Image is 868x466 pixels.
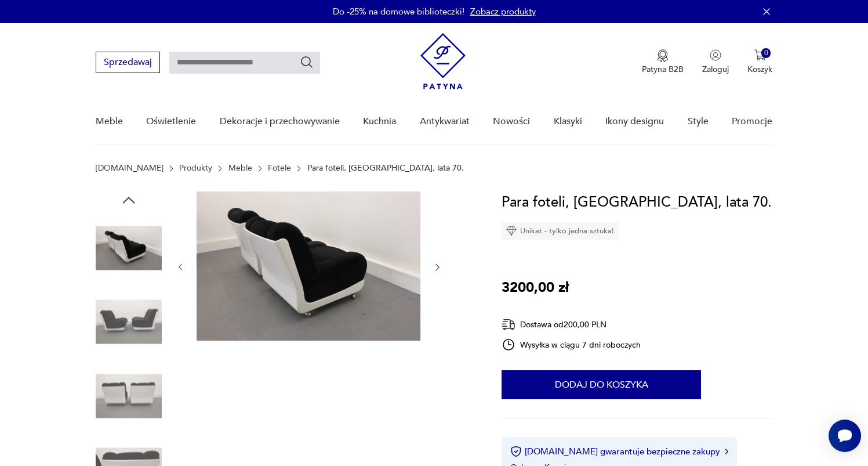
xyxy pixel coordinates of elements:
[829,420,861,452] iframe: Smartsupp widget button
[502,277,569,299] p: 3200,00 zł
[642,49,684,75] a: Ikona medaluPatyna B2B
[220,99,340,144] a: Dekoracje i przechowywanie
[96,52,160,73] button: Sprzedawaj
[605,99,664,144] a: Ikony designu
[506,226,517,236] img: Ikona diamentu
[146,99,196,144] a: Oświetlenie
[754,49,766,61] img: Ikona koszyka
[502,370,701,399] button: Dodaj do koszyka
[420,33,466,89] img: Patyna - sklep z meblami i dekoracjami vintage
[333,6,464,17] p: Do -25% na domowe biblioteczki!
[510,446,522,457] img: Ikona certyfikatu
[702,49,729,75] button: Zaloguj
[96,363,162,429] img: Zdjęcie produktu Para foteli, Włochy, lata 70.
[732,99,772,144] a: Promocje
[96,59,160,67] a: Sprzedawaj
[493,99,530,144] a: Nowości
[502,317,515,332] img: Ikona dostawy
[502,192,772,214] h1: Para foteli, [GEOGRAPHIC_DATA], lata 70.
[502,317,641,332] div: Dostawa od 200,00 PLN
[702,64,729,75] p: Zaloguj
[96,99,123,144] a: Meble
[470,6,536,17] a: Zobacz produkty
[96,289,162,355] img: Zdjęcie produktu Para foteli, Włochy, lata 70.
[688,99,709,144] a: Style
[197,192,420,341] img: Zdjęcie produktu Para foteli, Włochy, lata 70.
[642,49,684,75] button: Patyna B2B
[300,55,314,69] button: Szukaj
[502,222,619,240] div: Unikat - tylko jedna sztuka!
[502,338,641,352] div: Wysyłka w ciągu 7 dni roboczych
[228,164,252,173] a: Meble
[747,64,772,75] p: Koszyk
[725,449,728,454] img: Ikona strzałki w prawo
[268,164,291,173] a: Fotele
[96,215,162,281] img: Zdjęcie produktu Para foteli, Włochy, lata 70.
[747,49,772,75] button: 0Koszyk
[642,64,684,75] p: Patyna B2B
[363,99,396,144] a: Kuchnia
[96,164,164,173] a: [DOMAIN_NAME]
[307,164,464,173] p: Para foteli, [GEOGRAPHIC_DATA], lata 70.
[657,49,669,62] img: Ikona medalu
[761,48,771,58] div: 0
[510,446,728,457] button: [DOMAIN_NAME] gwarantuje bezpieczne zakupy
[420,99,470,144] a: Antykwariat
[710,49,721,61] img: Ikonka użytkownika
[554,99,582,144] a: Klasyki
[179,164,212,173] a: Produkty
